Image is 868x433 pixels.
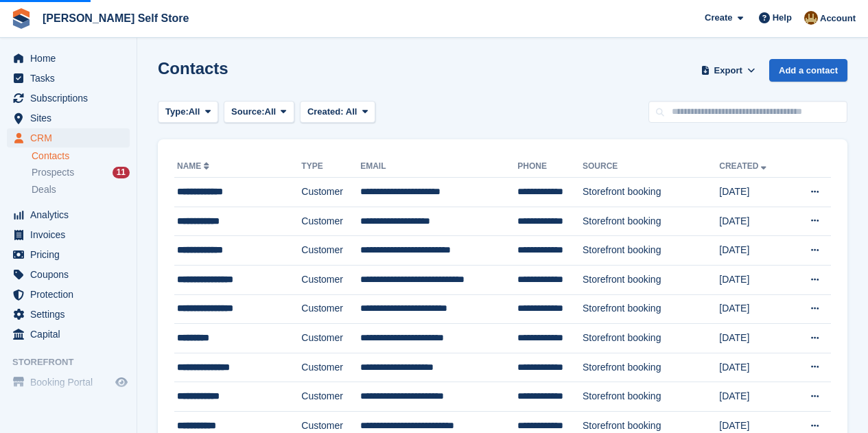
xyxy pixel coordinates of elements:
button: Export [698,59,758,82]
td: [DATE] [719,236,790,266]
a: Contacts [32,150,130,163]
th: Source [583,156,719,178]
span: Sites [30,108,113,128]
span: Account [820,12,856,25]
td: Storefront booking [583,178,719,207]
td: [DATE] [719,294,790,324]
span: All [346,106,357,117]
td: Storefront booking [583,207,719,236]
span: Booking Portal [30,373,113,392]
span: Storefront [12,355,137,369]
a: Deals [32,183,130,197]
img: Tom Kingston [804,11,818,25]
td: Storefront booking [583,294,719,324]
td: [DATE] [719,265,790,294]
td: Storefront booking [583,382,719,412]
td: [DATE] [719,324,790,353]
span: Pricing [30,245,113,264]
td: Customer [301,265,360,294]
span: Type: [165,105,189,119]
a: menu [7,49,130,68]
th: Email [360,156,517,178]
div: 11 [113,167,130,178]
img: stora-icon-8386f47178a22dfd0bd8f6a31ec36ba5ce8667c1dd55bd0f319d3a0aa187defe.svg [11,8,32,29]
a: Prospects 11 [32,165,130,180]
a: menu [7,305,130,324]
span: Capital [30,325,113,344]
span: Coupons [30,265,113,284]
span: Protection [30,285,113,304]
td: [DATE] [719,353,790,382]
td: Customer [301,382,360,412]
span: Invoices [30,225,113,244]
span: Prospects [32,166,74,179]
span: Subscriptions [30,89,113,108]
a: menu [7,128,130,148]
a: menu [7,373,130,392]
a: Created [719,161,769,171]
td: Storefront booking [583,265,719,294]
span: Home [30,49,113,68]
a: [PERSON_NAME] Self Store [37,7,194,30]
a: menu [7,69,130,88]
span: Analytics [30,205,113,224]
span: Tasks [30,69,113,88]
span: Deals [32,183,56,196]
button: Type: All [158,101,218,124]
a: menu [7,285,130,304]
a: menu [7,108,130,128]
span: Help [773,11,792,25]
span: All [189,105,200,119]
a: Name [177,161,212,171]
td: [DATE] [719,382,790,412]
td: Customer [301,324,360,353]
span: Source: [231,105,264,119]
a: menu [7,89,130,108]
h1: Contacts [158,59,228,78]
td: Customer [301,353,360,382]
span: Created: [307,106,344,117]
th: Type [301,156,360,178]
span: Settings [30,305,113,324]
a: menu [7,265,130,284]
td: Storefront booking [583,324,719,353]
td: [DATE] [719,178,790,207]
a: Add a contact [769,59,847,82]
span: CRM [30,128,113,148]
td: [DATE] [719,207,790,236]
span: Create [705,11,732,25]
td: Customer [301,294,360,324]
a: menu [7,205,130,224]
a: Preview store [113,374,130,390]
button: Source: All [224,101,294,124]
span: All [265,105,277,119]
a: menu [7,225,130,244]
td: Storefront booking [583,353,719,382]
td: Customer [301,236,360,266]
a: menu [7,325,130,344]
td: Customer [301,178,360,207]
span: Export [714,64,742,78]
th: Phone [517,156,583,178]
a: menu [7,245,130,264]
td: Customer [301,207,360,236]
td: Storefront booking [583,236,719,266]
button: Created: All [300,101,375,124]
